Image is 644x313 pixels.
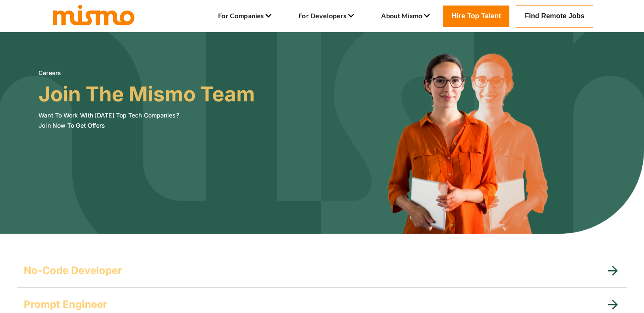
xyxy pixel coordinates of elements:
li: For Companies [218,9,271,23]
h6: Careers [39,68,255,78]
a: Find Remote Jobs [516,5,593,28]
h5: No-Code Developer [24,264,122,277]
h6: Want To Work With [DATE] Top Tech Companies? Join Now To Get Offers [39,110,255,131]
img: logo [51,3,136,26]
div: No-Code Developer [17,254,627,288]
a: Hire Top Talent [443,6,509,27]
h5: Prompt Engineer [24,298,107,311]
li: About Mismo [381,9,430,23]
li: For Developers [299,9,354,23]
h3: Join The Mismo Team [39,82,255,106]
